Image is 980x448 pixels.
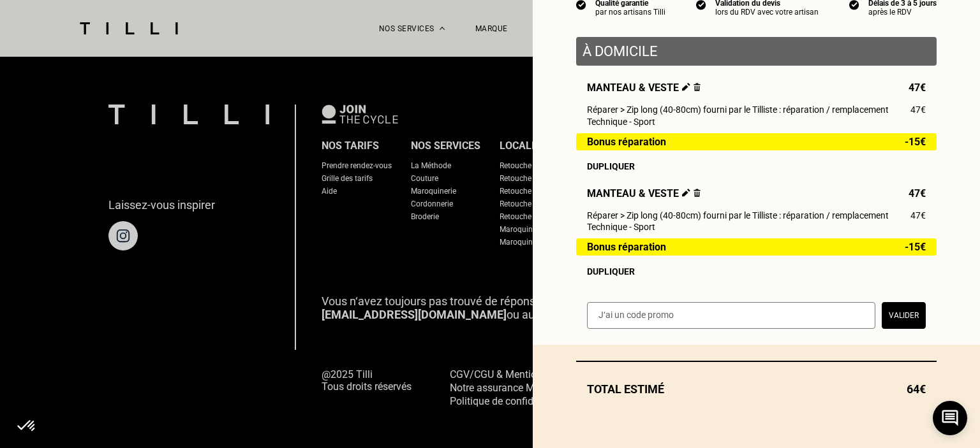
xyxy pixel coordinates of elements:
[576,382,937,396] div: Total estimé
[694,189,701,197] img: Supprimer
[587,266,926,277] div: Dupliquer
[910,105,926,115] span: 47€
[694,83,701,91] img: Supprimer
[868,8,937,17] div: après le RDV
[587,161,926,171] div: Dupliquer
[905,136,926,147] span: -15€
[907,382,926,396] span: 64€
[587,242,666,252] span: Bonus réparation
[587,302,875,329] input: J‘ai un code promo
[587,210,889,220] span: Réparer > Zip long (40-80cm) fourni par le Tilliste : réparation / remplacement
[682,83,690,91] img: Éditer
[910,210,926,220] span: 47€
[909,187,926,199] span: 47€
[909,82,926,94] span: 47€
[587,222,655,232] span: Technique - Sport
[587,136,666,147] span: Bonus réparation
[905,242,926,252] span: -15€
[587,105,889,115] span: Réparer > Zip long (40-80cm) fourni par le Tilliste : réparation / remplacement
[583,43,930,59] p: À domicile
[587,187,701,199] span: Manteau & veste
[587,82,701,94] span: Manteau & veste
[715,8,819,17] div: lors du RDV avec votre artisan
[682,189,690,197] img: Éditer
[882,302,926,329] button: Valider
[595,8,665,17] div: par nos artisans Tilli
[587,117,655,127] span: Technique - Sport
